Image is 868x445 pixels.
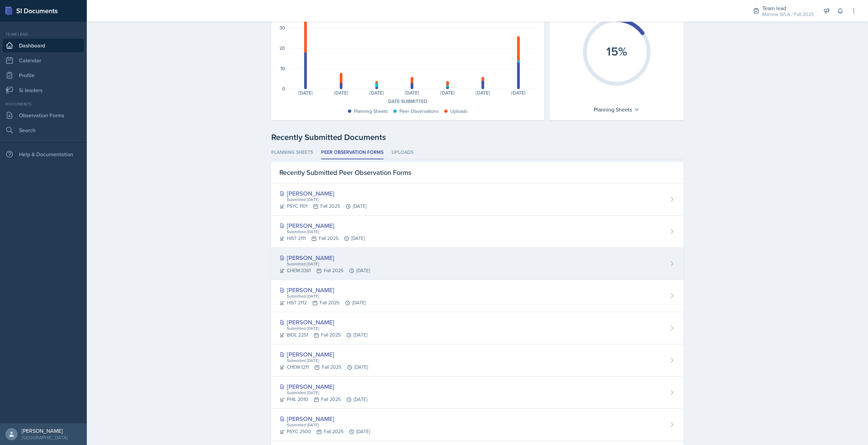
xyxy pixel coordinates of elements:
div: [DATE] [394,90,430,95]
div: Submitted [DATE] [286,229,365,235]
a: Observation Forms [3,108,84,122]
div: Submitted [DATE] [286,325,367,331]
div: Team lead [3,31,84,37]
div: Planning Sheets [354,108,388,115]
div: [DATE] [501,90,536,95]
li: Planning Sheets [271,146,313,159]
div: [DATE] [465,90,501,95]
div: Submitted [DATE] [286,261,370,267]
div: Submitted [DATE] [286,422,370,428]
li: Uploads [392,146,413,159]
a: [PERSON_NAME] Submitted [DATE] PSYC 2500Fall 2025[DATE] [271,409,684,441]
div: Team lead [762,4,814,12]
div: 0 [282,86,285,91]
div: Submitted [DATE] [286,197,367,203]
div: Peer Observations [399,108,439,115]
div: CHEM 3361 Fall 2025 [DATE] [279,267,370,274]
div: [PERSON_NAME] [279,414,370,423]
div: Help & Documentation [3,147,84,161]
a: Calendar [3,54,84,67]
a: [PERSON_NAME] Submitted [DATE] PSYC 1101Fall 2025[DATE] [271,183,684,216]
div: [PERSON_NAME] [22,427,67,434]
a: [PERSON_NAME] Submitted [DATE] CHEM 3361Fall 2025[DATE] [271,248,684,280]
div: Submitted [DATE] [286,390,367,396]
div: [PERSON_NAME] [279,253,370,262]
a: [PERSON_NAME] Submitted [DATE] HIST 2112Fall 2025[DATE] [271,280,684,312]
div: CHEM 1211 Fall 2025 [DATE] [279,364,368,371]
div: [DATE] [288,90,323,95]
div: [GEOGRAPHIC_DATA] [22,434,67,441]
a: [PERSON_NAME] Submitted [DATE] BIOL 2251Fall 2025[DATE] [271,312,684,344]
div: [PERSON_NAME] [279,350,368,359]
div: [PERSON_NAME] [279,382,367,391]
div: Uploads [450,108,468,115]
div: HIST 2111 Fall 2025 [DATE] [279,235,365,242]
div: HIST 2112 Fall 2025 [DATE] [279,299,366,306]
div: PHIL 2010 Fall 2025 [DATE] [279,396,367,403]
div: PSYC 2500 Fall 2025 [DATE] [279,428,370,435]
div: Planning Sheets [590,104,643,115]
div: Submitted [DATE] [286,293,366,299]
div: 10 [280,66,285,71]
div: [DATE] [430,90,466,95]
div: Mamma SI/LA / Fall 2025 [762,11,814,18]
div: [DATE] [359,90,394,95]
div: [PERSON_NAME] [279,318,367,327]
div: 30 [279,25,285,30]
div: [DATE] [323,90,359,95]
div: 20 [279,46,285,50]
a: Profile [3,68,84,82]
div: Recently Submitted Documents [271,131,684,143]
a: Dashboard [3,39,84,52]
a: Si leaders [3,83,84,97]
div: [PERSON_NAME] [279,285,366,295]
div: PSYC 1101 Fall 2025 [DATE] [279,203,367,210]
div: Date Submitted [279,98,536,105]
div: Recently Submitted Peer Observation Forms [271,162,684,183]
li: Peer Observation Forms [321,146,383,159]
div: Documents [3,101,84,107]
a: [PERSON_NAME] Submitted [DATE] HIST 2111Fall 2025[DATE] [271,216,684,248]
div: BIOL 2251 Fall 2025 [DATE] [279,331,367,339]
div: Submitted [DATE] [286,358,368,364]
a: [PERSON_NAME] Submitted [DATE] CHEM 1211Fall 2025[DATE] [271,344,684,377]
div: [PERSON_NAME] [279,189,367,198]
text: 15% [606,42,627,60]
div: [PERSON_NAME] [279,221,365,230]
a: [PERSON_NAME] Submitted [DATE] PHIL 2010Fall 2025[DATE] [271,377,684,409]
a: Search [3,123,84,137]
